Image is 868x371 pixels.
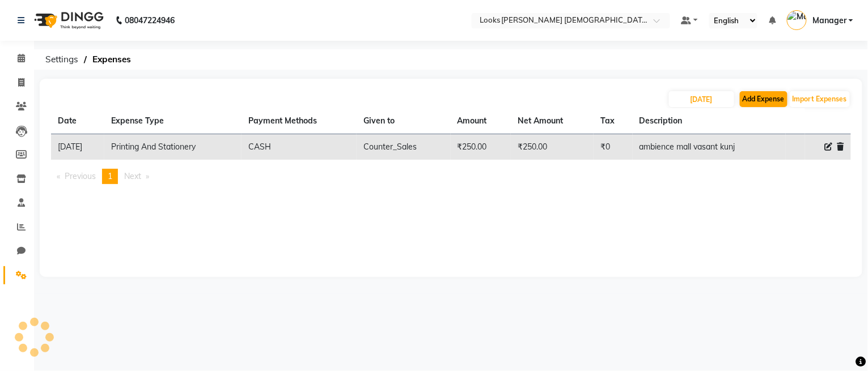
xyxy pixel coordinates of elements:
[812,15,846,27] span: Manager
[51,169,851,184] nav: Pagination
[124,171,141,181] span: Next
[242,134,357,160] td: CASH
[104,134,242,160] td: Printing And Stationery
[357,108,450,134] th: Given to
[40,49,84,70] span: Settings
[511,108,594,134] th: Net Amount
[65,171,96,181] span: Previous
[108,171,112,181] span: 1
[51,108,104,134] th: Date
[787,10,807,30] img: Manager
[740,91,787,107] button: Add Expense
[790,91,850,107] button: Import Expenses
[669,91,734,107] input: PLACEHOLDER.DATE
[87,49,137,70] span: Expenses
[357,134,450,160] td: Counter_Sales
[51,134,104,160] td: [DATE]
[451,134,511,160] td: ₹250.00
[451,108,511,134] th: Amount
[104,108,242,134] th: Expense Type
[242,108,357,134] th: Payment Methods
[125,5,175,36] b: 08047224946
[29,5,107,36] img: logo
[594,134,633,160] td: ₹0
[511,134,594,160] td: ₹250.00
[633,134,786,160] td: ambience mall vasant kunj
[594,108,633,134] th: Tax
[633,108,786,134] th: Description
